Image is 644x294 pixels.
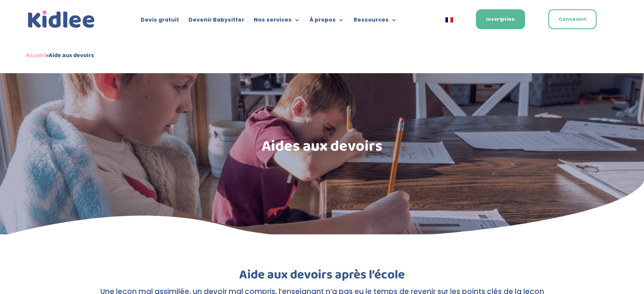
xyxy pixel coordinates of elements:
a: Nos services [254,17,300,26]
a: Ressources [354,17,397,26]
a: Accueil [26,50,46,60]
a: Kidlee Logo [26,8,97,30]
a: Inscription [476,9,525,29]
h1: Aides aux devoirs [94,139,551,158]
strong: Aide aux devoirs [49,50,94,60]
img: logo_kidlee_bleu [26,8,97,30]
a: À propos [310,17,344,26]
h2: Aide aux devoirs après l’école [94,269,551,286]
a: Devenir Babysitter [188,17,244,26]
img: Français [445,17,453,22]
a: Devis gratuit [141,17,179,26]
span: » [26,50,94,60]
a: Connexion [548,9,597,29]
